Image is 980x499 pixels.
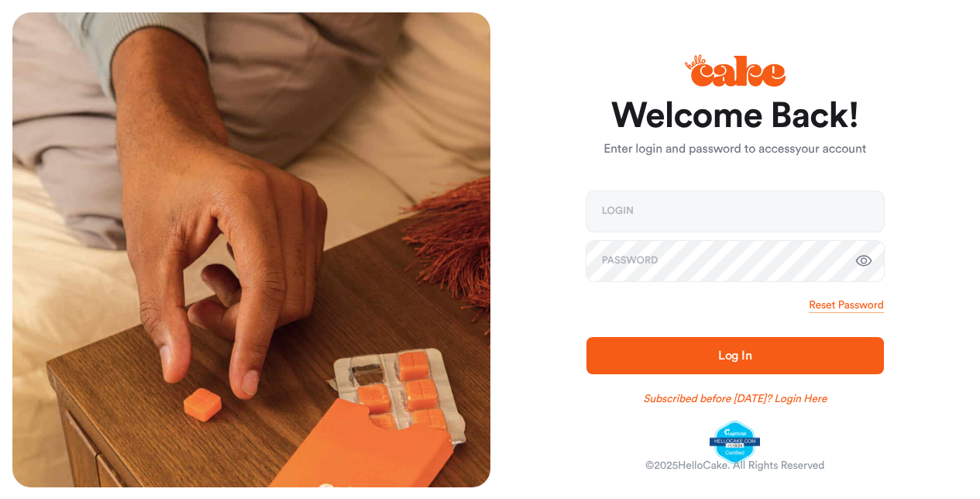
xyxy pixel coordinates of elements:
img: legit-script-certified.png [710,421,760,464]
a: Reset Password [809,298,883,313]
p: Enter login and password to access your account [586,140,884,159]
button: Log In [586,337,884,374]
a: Subscribed before [DATE]? Login Here [643,391,827,407]
span: Log In [718,349,752,362]
div: © 2025 HelloCake. All Rights Reserved [645,458,824,473]
h1: Welcome Back! [586,98,884,135]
